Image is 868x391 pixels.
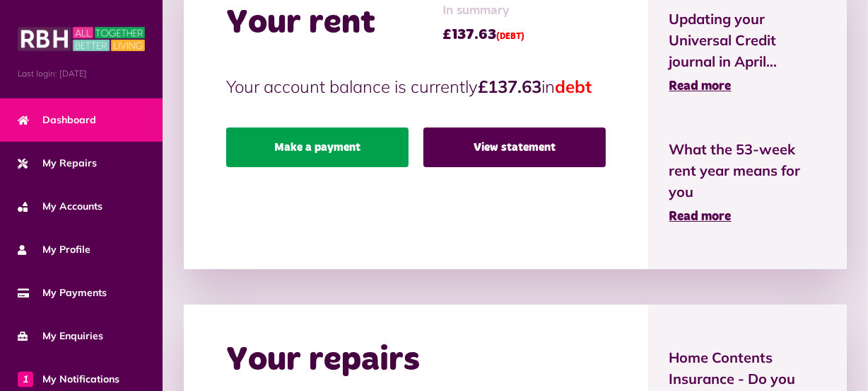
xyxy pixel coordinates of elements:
[669,80,732,93] span: Read more
[226,340,420,381] h2: Your repairs
[478,76,541,97] strong: £137.63
[18,285,107,300] span: My Payments
[18,67,145,80] span: Last login: [DATE]
[18,242,90,257] span: My Profile
[226,74,606,99] p: Your account balance is currently in
[18,199,102,214] span: My Accounts
[555,76,592,97] span: debt
[226,3,375,44] h2: Your rent
[18,329,103,344] span: My Enquiries
[18,372,119,387] span: My Notifications
[423,127,606,167] a: View statement
[18,371,33,387] span: 1
[669,139,826,227] a: What the 53-week rent year means for you Read more
[18,25,145,53] img: MyRBH
[18,113,96,127] span: Dashboard
[226,127,409,167] a: Make a payment
[669,8,826,96] a: Updating your Universal Credit journal in April... Read more
[669,139,826,203] span: What the 53-week rent year means for you
[669,8,826,72] span: Updating your Universal Credit journal in April...
[496,33,524,41] span: (DEBT)
[18,156,97,171] span: My Repairs
[442,1,524,21] span: In summary
[442,24,524,45] span: £137.63
[669,210,732,223] span: Read more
